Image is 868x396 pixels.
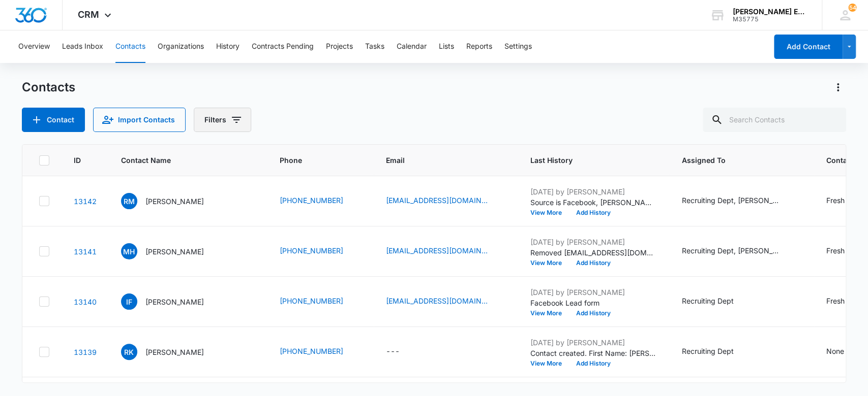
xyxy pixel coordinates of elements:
[530,237,657,247] p: [DATE] by [PERSON_NAME]
[194,108,251,132] button: Filters
[530,186,657,197] p: [DATE] by [PERSON_NAME]
[121,344,222,360] div: Contact Name - Richard Kaplan - Select to Edit Field
[682,245,784,256] div: Recruiting Dept, [PERSON_NAME]
[121,243,137,259] span: MH
[530,360,569,367] button: View More
[530,155,643,166] span: Last History
[121,344,137,360] span: RK
[439,30,454,63] button: Lists
[386,346,418,358] div: Email - - Select to Edit Field
[682,295,752,308] div: Assigned To - Recruiting Dept - Select to Edit Field
[682,245,802,257] div: Assigned To - Recruiting Dept, Sandy Lynch - Select to Edit Field
[280,346,362,358] div: Phone - (781) 589-5958 - Select to Edit Field
[386,195,506,207] div: Email - romarbury58@gmail.com - Select to Edit Field
[386,295,506,308] div: Email - fiviannette@gmail.com - Select to Edit Field
[280,346,343,356] a: [PHONE_NUMBER]
[74,197,97,206] a: Navigate to contact details page for Roland Marbury
[386,245,506,257] div: Email - Mholliman952@gmail.com - Select to Edit Field
[682,195,784,206] div: Recruiting Dept, [PERSON_NAME]
[74,348,97,356] a: Navigate to contact details page for Richard Kaplan
[569,210,618,216] button: Add History
[530,298,657,308] p: Facebook Lead form
[397,30,427,63] button: Calendar
[386,346,400,358] div: ---
[504,30,532,63] button: Settings
[530,287,657,298] p: [DATE] by [PERSON_NAME]
[826,346,844,356] div: None
[530,247,657,258] p: Removed [EMAIL_ADDRESS][DOMAIN_NAME] from the email marketing list, 'CALL SCHEDULE - [DATE] - EMA...
[280,195,343,206] a: [PHONE_NUMBER]
[830,79,846,95] button: Actions
[216,30,240,63] button: History
[386,155,491,166] span: Email
[145,296,204,307] p: [PERSON_NAME]
[848,4,856,12] span: 54
[145,347,204,357] p: [PERSON_NAME]
[530,210,569,216] button: View More
[682,295,734,306] div: Recruiting Dept
[569,360,618,367] button: Add History
[530,310,569,316] button: View More
[280,295,343,306] a: [PHONE_NUMBER]
[121,243,222,259] div: Contact Name - Melinda Holliman - Select to Edit Field
[466,30,492,63] button: Reports
[145,196,204,207] p: [PERSON_NAME]
[121,193,137,209] span: RM
[848,4,856,12] div: notifications count
[682,155,787,166] span: Assigned To
[74,155,82,166] span: ID
[22,80,75,95] h1: Contacts
[115,30,145,63] button: Contacts
[121,155,241,166] span: Contact Name
[530,348,657,358] p: Contact created. First Name: [PERSON_NAME] Name: [PERSON_NAME] Phone: [PHONE_NUMBER] Source: Smar...
[121,293,222,310] div: Contact Name - Ivi Figueroa - Select to Edit Field
[774,35,843,59] button: Add Contact
[682,346,734,356] div: Recruiting Dept
[530,337,657,348] p: [DATE] by [PERSON_NAME]
[22,108,85,132] button: Add Contact
[682,195,802,207] div: Assigned To - Recruiting Dept, Sandy Lynch - Select to Edit Field
[280,245,362,257] div: Phone - (870) 818-4912 - Select to Edit Field
[733,16,807,23] div: account id
[121,193,222,209] div: Contact Name - Roland Marbury - Select to Edit Field
[733,8,807,16] div: account name
[386,295,488,306] a: [EMAIL_ADDRESS][DOMAIN_NAME]
[280,195,362,207] div: Phone - (202) 714-2834 - Select to Edit Field
[826,346,862,358] div: Contact Type - None - Select to Edit Field
[280,155,347,166] span: Phone
[252,30,314,63] button: Contracts Pending
[74,298,97,306] a: Navigate to contact details page for Ivi Figueroa
[62,30,103,63] button: Leads Inbox
[74,247,97,256] a: Navigate to contact details page for Melinda Holliman
[703,108,846,132] input: Search Contacts
[18,30,50,63] button: Overview
[121,293,137,310] span: IF
[530,260,569,266] button: View More
[326,30,353,63] button: Projects
[365,30,384,63] button: Tasks
[280,245,343,256] a: [PHONE_NUMBER]
[158,30,204,63] button: Organizations
[93,108,186,132] button: Import Contacts
[569,310,618,316] button: Add History
[386,195,488,206] a: [EMAIL_ADDRESS][DOMAIN_NAME]
[530,197,657,208] p: Source is Facebook, [PERSON_NAME] sent the calendly link and added to google contacts
[682,346,752,358] div: Assigned To - Recruiting Dept - Select to Edit Field
[78,9,99,20] span: CRM
[145,246,204,257] p: [PERSON_NAME]
[569,260,618,266] button: Add History
[386,245,488,256] a: [EMAIL_ADDRESS][DOMAIN_NAME]
[280,295,362,308] div: Phone - (904) 826-5890 - Select to Edit Field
